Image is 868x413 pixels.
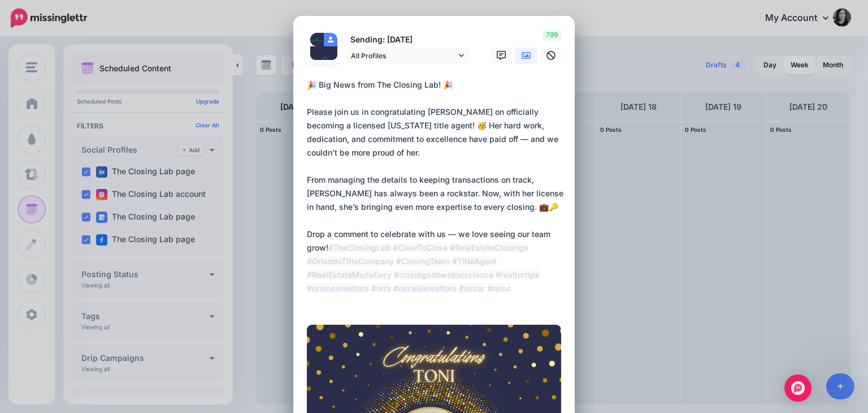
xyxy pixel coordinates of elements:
span: All Profiles [351,50,456,62]
img: 378032925_121266444406467_149743524542546012_n-bsa142180.jpg [310,33,324,46]
div: Open Intercom Messenger [784,375,811,402]
img: user_default_image.png [324,33,337,46]
a: All Profiles [345,48,470,64]
img: 471373478_2314213725622094_743768045002070133_n-bsa152456.jpg [310,46,337,74]
p: Sending: [DATE] [345,33,470,46]
span: 799 [542,29,561,41]
div: 🎉 Big News from The Closing Lab! 🎉 Please join us in congratulating [PERSON_NAME] on officially b... [307,78,567,295]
